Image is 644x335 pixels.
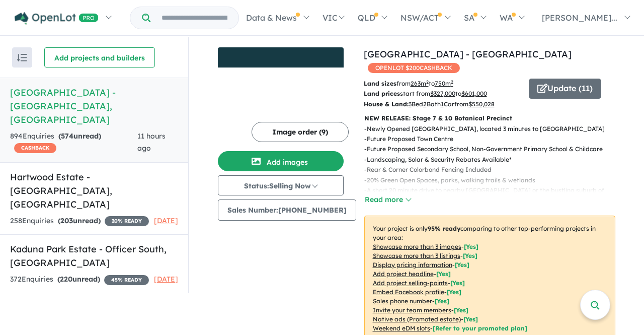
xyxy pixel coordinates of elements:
u: Showcase more than 3 images [373,243,461,250]
img: Openlot PRO Logo White [15,12,99,25]
p: - Future Proposed Town Centre [364,134,623,144]
button: Add projects and builders [44,47,155,68]
span: [ Yes ] [455,261,469,269]
u: $ 550,028 [468,100,495,108]
input: Try estate name, suburb, builder or developer [152,7,236,29]
div: 894 Enquir ies [10,130,137,155]
u: Native ads (Promoted estate) [373,315,461,323]
span: 574 [61,131,73,141]
u: Invite your team members [373,306,451,314]
span: [Yes] [463,315,478,323]
u: $ 327,000 [430,90,455,97]
span: to [429,80,453,87]
span: [DATE] [154,216,178,225]
strong: ( unread) [58,216,101,225]
p: Bed Bath Car from [364,99,521,109]
span: [ Yes ] [454,306,468,314]
a: [GEOGRAPHIC_DATA] - [GEOGRAPHIC_DATA] [364,48,572,60]
span: 45 % READY [104,275,149,285]
u: Weekend eDM slots [373,324,430,332]
span: [DATE] [154,275,178,284]
button: Update (11) [529,79,601,99]
span: CASHBACK [14,143,56,153]
p: NEW RELEASE: Stage 7 & 10 Botanical Precinct [364,113,615,123]
span: [ Yes ] [435,297,449,305]
p: start from [364,89,521,99]
b: 95 % ready [428,225,460,232]
p: - Newly Opened [GEOGRAPHIC_DATA], located 3 minutes to [GEOGRAPHIC_DATA] [364,124,623,134]
p: - Rear & Corner Colorbond Fencing Included [364,165,623,175]
b: House & Land: [364,100,409,108]
span: [ Yes ] [436,270,451,278]
p: - Landscaping, Solar & Security Rebates Available* [364,155,623,165]
h5: Hartwood Estate - [GEOGRAPHIC_DATA] , [GEOGRAPHIC_DATA] [10,170,178,211]
span: [PERSON_NAME]... [542,13,617,23]
span: [ Yes ] [450,279,465,287]
u: 2 [423,100,427,108]
strong: ( unread) [57,275,100,284]
p: - 20% Green Open Spaces, parks, walking trails & wetlands [364,175,623,185]
span: 220 [60,275,72,284]
u: 263 m [411,80,429,87]
u: 3 [409,100,412,108]
u: Add project headline [373,270,434,278]
sup: 2 [451,79,453,85]
u: Sales phone number [373,297,432,305]
span: 20 % READY [105,216,149,226]
span: [ Yes ] [447,288,461,296]
span: OPENLOT $ 200 CASHBACK [368,63,460,73]
u: Showcase more than 3 listings [373,252,460,259]
strong: ( unread) [58,131,101,141]
button: Status:Selling Now [218,175,344,195]
u: Display pricing information [373,261,452,269]
span: [ Yes ] [463,252,477,259]
h5: Kaduna Park Estate - Officer South , [GEOGRAPHIC_DATA] [10,242,178,270]
span: [ Yes ] [464,243,478,250]
button: Sales Number:[PHONE_NUMBER] [218,199,356,221]
span: 203 [60,216,73,225]
p: - Future Proposed Secondary School, Non-Government Primary School & Childcare [364,144,623,154]
u: 1 [441,100,444,108]
h5: [GEOGRAPHIC_DATA] - [GEOGRAPHIC_DATA] , [GEOGRAPHIC_DATA] [10,86,178,126]
span: 11 hours ago [137,131,166,153]
p: - A short 20 minute drive to nearby [GEOGRAPHIC_DATA] or the bustling suburb of [GEOGRAPHIC_DATA] [364,185,623,206]
div: 372 Enquir ies [10,274,149,286]
b: Land sizes [364,80,396,87]
button: Add images [218,151,344,171]
u: $ 601,000 [461,90,487,97]
img: sort.svg [17,54,27,61]
span: to [455,90,487,97]
b: Land prices [364,90,400,97]
div: 258 Enquir ies [10,215,149,227]
sup: 2 [426,79,429,85]
u: 750 m [435,80,453,87]
button: Read more [364,194,412,206]
u: Add project selling-points [373,279,448,287]
p: from [364,79,521,89]
button: Image order (9) [252,122,349,142]
u: Embed Facebook profile [373,288,444,296]
span: [Refer to your promoted plan] [433,324,527,332]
